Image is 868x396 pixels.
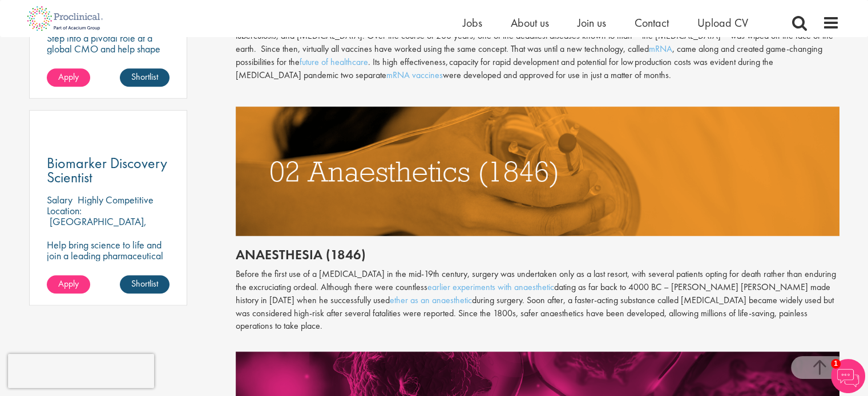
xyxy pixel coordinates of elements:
[831,359,865,393] img: Chatbot
[58,71,79,83] span: Apply
[236,268,839,333] p: Before the first use of a [MEDICAL_DATA] in the mid-19th century, surgery was undertaken only as ...
[578,15,606,30] a: Join us
[120,275,169,293] a: Shortlist
[47,193,72,206] span: Salary
[697,15,748,30] a: Upload CV
[58,277,79,289] span: Apply
[386,69,443,81] a: mRNA vaccines
[120,68,169,87] a: Shortlist
[47,239,170,304] p: Help bring science to life and join a leading pharmaceutical company to play a key role in delive...
[390,294,472,306] a: ether as an anaesthetic
[47,215,147,239] p: [GEOGRAPHIC_DATA], [GEOGRAPHIC_DATA]
[47,275,90,293] a: Apply
[47,156,170,185] a: Biomarker Discovery Scientist
[47,153,167,187] span: Biomarker Discovery Scientist
[427,281,554,293] a: earlier experiments with anaesthetic
[47,68,90,87] a: Apply
[831,359,841,369] span: 1
[8,354,154,388] iframe: reCAPTCHA
[635,15,669,30] a: Contact
[511,15,549,30] a: About us
[78,193,154,206] p: Highly Competitive
[47,204,82,217] span: Location:
[300,56,368,68] a: future of healthcare
[236,247,839,262] h2: Anaesthesia (1846)
[463,15,482,30] a: Jobs
[649,43,672,55] a: mRNA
